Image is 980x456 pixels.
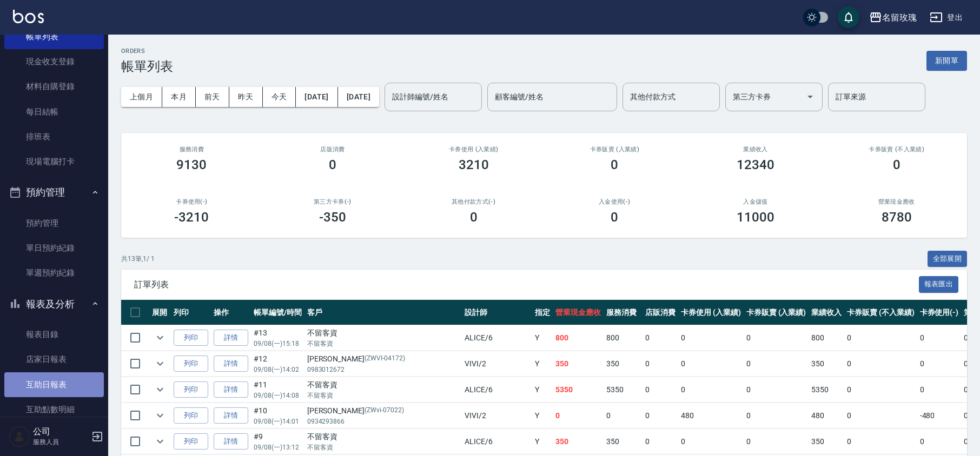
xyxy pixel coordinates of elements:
[893,157,900,172] h3: 0
[254,365,302,374] p: 09/08 (一) 14:02
[9,426,30,447] img: Person
[844,377,917,403] td: 0
[604,377,643,403] td: 5350
[307,405,459,417] div: [PERSON_NAME]
[844,403,917,428] td: 0
[152,381,168,398] button: expand row
[307,339,459,348] p: 不留客資
[121,59,173,74] h3: 帳單列表
[214,381,248,398] a: 詳情
[809,325,844,351] td: 800
[839,198,954,205] h2: 營業現金應收
[643,429,678,454] td: 0
[307,391,459,400] p: 不留客資
[926,55,967,65] a: 新開單
[4,99,104,124] a: 每日結帳
[809,429,844,454] td: 350
[557,146,672,153] h2: 卡券販賣 (入業績)
[919,276,959,293] button: 報表匯出
[307,431,459,442] div: 不留客資
[251,325,304,351] td: #13
[462,351,532,377] td: VIVI /2
[4,74,104,99] a: 材料自購登錄
[698,198,813,205] h2: 入金儲值
[4,178,104,206] button: 預約管理
[470,210,478,225] h3: 0
[917,325,962,351] td: 0
[152,356,168,372] button: expand row
[149,300,171,325] th: 展開
[214,433,248,450] a: 詳情
[4,124,104,149] a: 排班表
[134,198,249,205] h2: 卡券使用(-)
[462,403,532,428] td: VIVI /2
[211,300,251,325] th: 操作
[604,325,643,351] td: 800
[553,300,604,325] th: 營業現金應收
[33,426,88,437] h5: 公司
[532,429,553,454] td: Y
[4,397,104,422] a: 互助點數明細
[917,300,962,325] th: 卡券使用(-)
[809,300,844,325] th: 業績收入
[4,347,104,372] a: 店家日報表
[251,403,304,428] td: #10
[678,351,744,377] td: 0
[319,210,346,225] h3: -350
[744,429,809,454] td: 0
[532,351,553,377] td: Y
[254,417,302,426] p: 09/08 (一) 14:01
[4,149,104,174] a: 現場電腦打卡
[553,351,604,377] td: 350
[254,339,302,348] p: 09/08 (一) 15:18
[13,10,44,23] img: Logo
[865,6,921,29] button: 名留玫瑰
[532,325,553,351] td: Y
[4,372,104,397] a: 互助日報表
[744,377,809,403] td: 0
[134,146,249,153] h3: 服務消費
[744,300,809,325] th: 卡券販賣 (入業績)
[33,437,88,447] p: 服務人員
[925,8,967,28] button: 登出
[121,48,173,55] h2: ORDERS
[744,351,809,377] td: 0
[254,391,302,400] p: 09/08 (一) 14:08
[307,442,459,452] p: 不留客資
[174,381,208,398] button: 列印
[329,157,336,172] h3: 0
[678,325,744,351] td: 0
[229,87,263,107] button: 昨天
[462,429,532,454] td: ALICE /6
[174,330,208,346] button: 列印
[839,146,954,153] h2: 卡券販賣 (不入業績)
[176,157,207,172] h3: 9130
[462,325,532,351] td: ALICE /6
[557,198,672,205] h2: 入金使用(-)
[416,146,531,153] h2: 卡券使用 (入業績)
[678,429,744,454] td: 0
[844,429,917,454] td: 0
[844,300,917,325] th: 卡券販賣 (不入業績)
[251,351,304,377] td: #12
[251,300,304,325] th: 帳單編號/時間
[196,87,229,107] button: 前天
[134,279,919,290] span: 訂單列表
[553,377,604,403] td: 5350
[296,87,337,107] button: [DATE]
[251,377,304,403] td: #11
[174,407,208,424] button: 列印
[838,6,859,28] button: save
[809,351,844,377] td: 350
[174,356,208,372] button: 列印
[462,300,532,325] th: 設計師
[532,403,553,428] td: Y
[928,251,968,267] button: 全部展開
[643,403,678,428] td: 0
[809,377,844,403] td: 5350
[152,433,168,450] button: expand row
[532,377,553,403] td: Y
[4,49,104,74] a: 現金收支登錄
[4,260,104,285] a: 單週預約紀錄
[844,325,917,351] td: 0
